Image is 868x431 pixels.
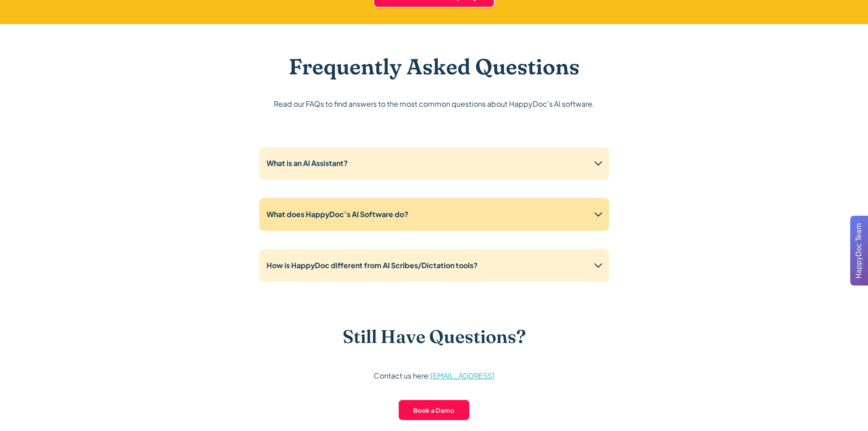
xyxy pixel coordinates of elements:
[267,158,348,168] strong: What is an AI Assistant?
[431,371,494,380] a: [EMAIL_ADDRESS]
[289,53,580,80] h2: Frequently Asked Questions
[267,260,478,270] strong: How is HappyDoc different from AI Scribes/Dictation tools?
[374,369,494,382] p: Contact us here:
[343,326,526,348] h3: Still Have Questions?
[267,209,408,219] strong: What does HappyDoc’s AI Software do?
[274,98,595,110] p: Read our FAQs to find answers to the most common questions about HappyDoc's AI software.
[398,399,470,421] a: Book a Demo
